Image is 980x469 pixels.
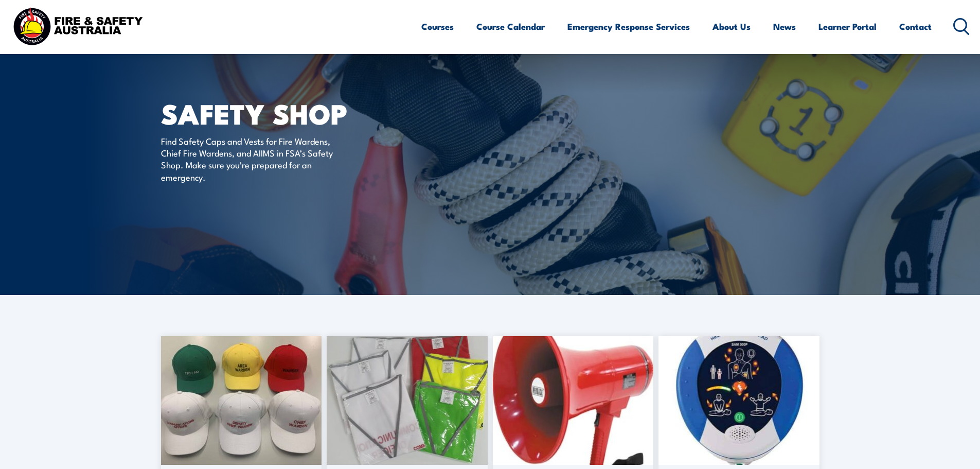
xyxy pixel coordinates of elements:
a: Course Calendar [476,13,545,40]
a: Emergency Response Services [567,13,690,40]
img: caps-scaled-1.jpg [161,336,322,465]
a: Contact [899,13,932,40]
a: About Us [712,13,751,40]
a: News [773,13,796,40]
a: Courses [421,13,454,40]
img: megaphone-1.jpg [493,336,654,465]
a: Learner Portal [818,13,877,40]
img: 20230220_093531-scaled-1.jpg [327,336,488,465]
h1: SAFETY SHOP [161,101,415,125]
img: 500.jpg [658,336,819,465]
p: Find Safety Caps and Vests for Fire Wardens, Chief Fire Wardens, and AIIMS in FSA’s Safety Shop. ... [161,135,349,183]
